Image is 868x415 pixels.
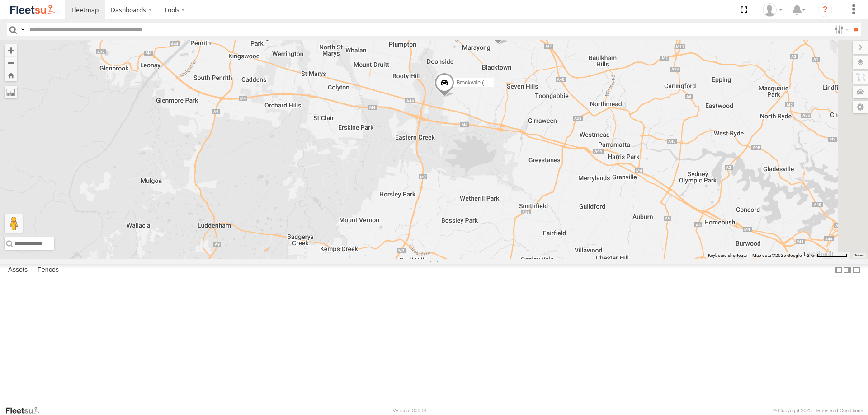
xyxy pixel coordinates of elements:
[815,408,863,413] a: Terms and Conditions
[5,56,17,69] button: Zoom out
[853,101,868,113] label: Map Settings
[818,3,832,17] i: ?
[5,214,23,233] button: Drag Pegman onto the map to open Street View
[854,254,864,257] a: Terms (opens in new tab)
[831,23,850,36] label: Search Filter Options
[456,79,544,86] span: Brookvale (T10 - [PERSON_NAME])
[9,4,56,16] img: fleetsu-logo-horizontal.svg
[5,406,47,415] a: Visit our Website
[393,408,427,413] div: Version: 308.01
[33,264,63,276] label: Fences
[5,69,17,81] button: Zoom Home
[834,264,843,277] label: Dock Summary Table to the Left
[5,44,17,56] button: Zoom in
[708,252,747,259] button: Keyboard shortcuts
[19,23,26,36] label: Search Query
[807,253,817,258] span: 2 km
[759,3,786,17] div: Ken Manners
[804,252,850,259] button: Map Scale: 2 km per 63 pixels
[4,264,32,276] label: Assets
[843,264,852,277] label: Dock Summary Table to the Right
[5,86,17,98] label: Measure
[752,253,802,258] span: Map data ©2025 Google
[852,264,861,277] label: Hide Summary Table
[773,408,863,413] div: © Copyright 2025 -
